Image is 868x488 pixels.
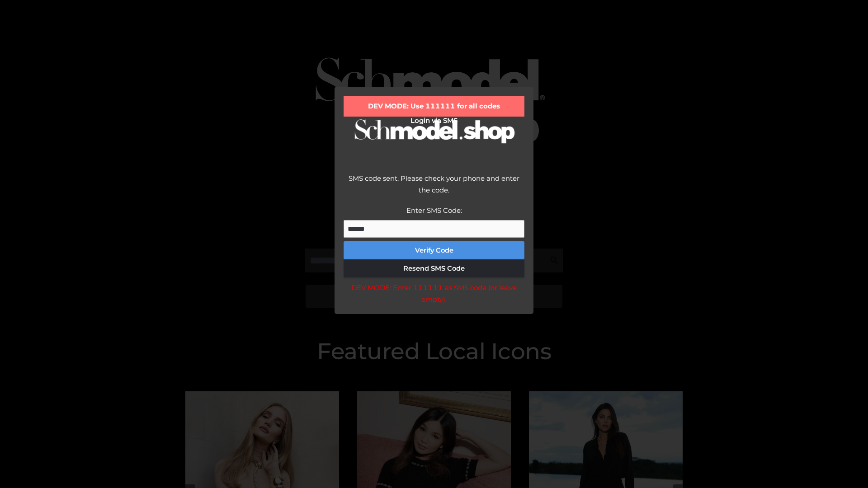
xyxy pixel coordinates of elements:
[406,206,462,215] label: Enter SMS Code:
[344,173,524,205] div: SMS code sent. Please check your phone and enter the code.
[344,282,524,305] div: DEV MODE: Enter 111111 as SMS code (or leave empty).
[344,117,524,125] h2: Login via SMS
[344,241,524,259] button: Verify Code
[344,259,524,277] button: Resend SMS Code
[344,96,524,117] div: DEV MODE: Use 111111 for all codes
